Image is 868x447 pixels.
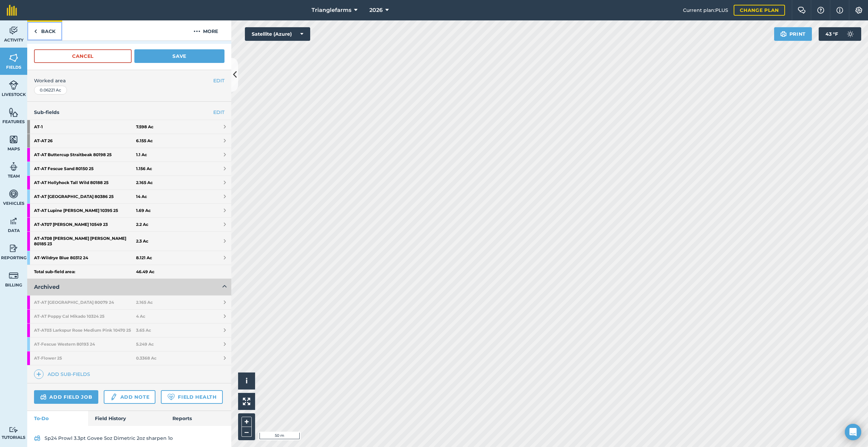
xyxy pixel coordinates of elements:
[34,337,136,351] strong: AT - Fescue Western 80193 24
[312,6,351,14] span: Trianglefarms
[88,411,165,426] a: Field History
[136,208,151,213] strong: 1.69 Ac
[9,53,18,63] img: svg+xml;base64,PHN2ZyB4bWxucz0iaHR0cDovL3d3dy53My5vcmcvMjAwMC9zdmciIHdpZHRoPSI1NiIgaGVpZ2h0PSI2MC...
[9,427,18,433] img: svg+xml;base64,PD94bWwgdmVyc2lvbj0iMS4wIiBlbmNvZGluZz0idXRmLTgiPz4KPCEtLSBHZW5lcmF0b3I6IEFkb2JlIE...
[243,398,250,405] img: Four arrows, one pointing top left, one top right, one bottom right and the last bottom left
[9,162,18,172] img: svg+xml;base64,PD94bWwgdmVyc2lvbj0iMS4wIiBlbmNvZGluZz0idXRmLTgiPz4KPCEtLSBHZW5lcmF0b3I6IEFkb2JlIE...
[819,27,861,41] button: 43 °F
[27,411,88,426] a: To-Do
[136,180,153,185] strong: 2.165 Ac
[34,148,136,162] strong: AT - AT Buttercup Straitbeak 80198 25
[213,77,224,84] button: EDIT
[836,6,843,14] img: svg+xml;base64,PHN2ZyB4bWxucz0iaHR0cDovL3d3dy53My5vcmcvMjAwMC9zdmciIHdpZHRoPSIxNyIgaGVpZ2h0PSIxNy...
[369,6,383,14] span: 2026
[136,255,152,261] strong: 8.121 Ac
[34,120,136,134] strong: AT - 1
[7,5,17,16] img: fieldmargin Logo
[27,218,231,231] a: AT-AT07 [PERSON_NAME] 10549 232.2 Ac
[34,369,93,379] a: Add sub-fields
[241,417,252,427] button: +
[27,120,231,134] a: AT-17.598 Ac
[27,324,231,337] a: AT-AT03 Larkspur Rose Medium Pink 10470 253.65 Ac
[825,27,838,41] span: 43 ° F
[34,204,136,217] strong: AT - AT Lupine [PERSON_NAME] 10395 25
[241,427,252,437] button: –
[36,370,41,378] img: svg+xml;base64,PHN2ZyB4bWxucz0iaHR0cDovL3d3dy53My5vcmcvMjAwMC9zdmciIHdpZHRoPSIxNCIgaGVpZ2h0PSIyNC...
[27,20,62,40] a: Back
[34,77,224,84] span: Worked area
[238,372,255,390] button: i
[136,166,152,171] strong: 1.156 Ac
[104,390,155,404] a: Add note
[34,434,40,442] img: svg+xml;base64,PD94bWwgdmVyc2lvbj0iMS4wIiBlbmNvZGluZz0idXRmLTgiPz4KPCEtLSBHZW5lcmF0b3I6IEFkb2JlIE...
[213,109,224,116] a: EDIT
[136,342,154,347] strong: 5.249 Ac
[845,424,861,440] div: Open Intercom Messenger
[34,251,136,265] strong: AT - Wildrye Blue 80312 24
[136,222,148,227] strong: 2.2 Ac
[34,390,98,404] a: Add field job
[246,377,248,385] span: i
[34,218,136,231] strong: AT - AT07 [PERSON_NAME] 10549 23
[27,351,231,365] a: AT-Flower 250.3368 Ac
[27,134,231,148] a: AT-AT 266.155 Ac
[34,310,136,323] strong: AT - AT Poppy Cal Mikado 10324 25
[27,109,231,116] h4: Sub-fields
[34,27,37,35] img: svg+xml;base64,PHN2ZyB4bWxucz0iaHR0cDovL3d3dy53My5vcmcvMjAwMC9zdmciIHdpZHRoPSI5IiBoZWlnaHQ9IjI0Ii...
[844,27,857,41] img: svg+xml;base64,PD94bWwgdmVyc2lvbj0iMS4wIiBlbmNvZGluZz0idXRmLTgiPz4KPCEtLSBHZW5lcmF0b3I6IEFkb2JlIE...
[27,190,231,203] a: AT-AT [GEOGRAPHIC_DATA] 80386 2514 Ac
[40,393,47,401] img: svg+xml;base64,PD94bWwgdmVyc2lvbj0iMS4wIiBlbmNvZGluZz0idXRmLTgiPz4KPCEtLSBHZW5lcmF0b3I6IEFkb2JlIE...
[34,324,136,337] strong: AT - AT03 Larkspur Rose Medium Pink 10470 25
[9,243,18,253] img: svg+xml;base64,PD94bWwgdmVyc2lvbj0iMS4wIiBlbmNvZGluZz0idXRmLTgiPz4KPCEtLSBHZW5lcmF0b3I6IEFkb2JlIE...
[34,86,67,95] div: 0.06221 Ac
[9,134,18,145] img: svg+xml;base64,PHN2ZyB4bWxucz0iaHR0cDovL3d3dy53My5vcmcvMjAwMC9zdmciIHdpZHRoPSI1NiIgaGVpZ2h0PSI2MC...
[110,393,117,401] img: svg+xml;base64,PD94bWwgdmVyc2lvbj0iMS4wIiBlbmNvZGluZz0idXRmLTgiPz4KPCEtLSBHZW5lcmF0b3I6IEFkb2JlIE...
[136,138,153,144] strong: 6.155 Ac
[34,49,132,63] button: Cancel
[9,270,18,281] img: svg+xml;base64,PD94bWwgdmVyc2lvbj0iMS4wIiBlbmNvZGluZz0idXRmLTgiPz4KPCEtLSBHZW5lcmF0b3I6IEFkb2JlIE...
[817,7,825,14] img: A question mark icon
[161,390,222,404] a: Field Health
[136,124,153,130] strong: 7.598 Ac
[9,216,18,226] img: svg+xml;base64,PD94bWwgdmVyc2lvbj0iMS4wIiBlbmNvZGluZz0idXRmLTgiPz4KPCEtLSBHZW5lcmF0b3I6IEFkb2JlIE...
[134,49,224,63] button: Save
[798,7,806,14] img: Two speech bubbles overlapping with the left bubble in the forefront
[136,314,145,319] strong: 4 Ac
[9,80,18,90] img: svg+xml;base64,PD94bWwgdmVyc2lvbj0iMS4wIiBlbmNvZGluZz0idXRmLTgiPz4KPCEtLSBHZW5lcmF0b3I6IEFkb2JlIE...
[27,162,231,176] a: AT-AT Fescue Sand 80150 251.156 Ac
[27,176,231,189] a: AT-AT Hollyhock Tall Wild 80188 252.165 Ac
[136,355,156,361] strong: 0.3368 Ac
[34,351,136,365] strong: AT - Flower 25
[34,296,136,309] strong: AT - AT [GEOGRAPHIC_DATA] 80079 24
[27,232,231,251] a: AT-AT08 [PERSON_NAME] [PERSON_NAME] 80185 232.3 Ac
[34,190,136,203] strong: AT - AT [GEOGRAPHIC_DATA] 80386 25
[855,7,863,14] img: A cog icon
[774,27,812,41] button: Print
[34,162,136,176] strong: AT - AT Fescue Sand 80150 25
[27,148,231,162] a: AT-AT Buttercup Straitbeak 80198 251.1 Ac
[136,300,153,305] strong: 2.165 Ac
[136,269,154,275] strong: 46.49 Ac
[136,328,151,333] strong: 3.65 Ac
[34,269,136,275] strong: Total sub-field area:
[27,296,231,309] a: AT-AT [GEOGRAPHIC_DATA] 80079 242.165 Ac
[27,279,231,295] button: Archived
[683,6,728,14] span: Current plan : PLUS
[27,310,231,323] a: AT-AT Poppy Cal Mikado 10324 254 Ac
[9,26,18,36] img: svg+xml;base64,PD94bWwgdmVyc2lvbj0iMS4wIiBlbmNvZGluZz0idXRmLTgiPz4KPCEtLSBHZW5lcmF0b3I6IEFkb2JlIE...
[194,27,200,35] img: svg+xml;base64,PHN2ZyB4bWxucz0iaHR0cDovL3d3dy53My5vcmcvMjAwMC9zdmciIHdpZHRoPSIyMCIgaGVpZ2h0PSIyNC...
[34,232,136,251] strong: AT - AT08 [PERSON_NAME] [PERSON_NAME] 80185 23
[27,204,231,217] a: AT-AT Lupine [PERSON_NAME] 10395 251.69 Ac
[27,337,231,351] a: AT-Fescue Western 80193 245.249 Ac
[166,411,231,426] a: Reports
[180,20,231,40] button: More
[9,107,18,117] img: svg+xml;base64,PHN2ZyB4bWxucz0iaHR0cDovL3d3dy53My5vcmcvMjAwMC9zdmciIHdpZHRoPSI1NiIgaGVpZ2h0PSI2MC...
[734,5,785,16] a: Change plan
[34,176,136,189] strong: AT - AT Hollyhock Tall Wild 80188 25
[9,189,18,199] img: svg+xml;base64,PD94bWwgdmVyc2lvbj0iMS4wIiBlbmNvZGluZz0idXRmLTgiPz4KPCEtLSBHZW5lcmF0b3I6IEFkb2JlIE...
[34,433,224,444] a: Sp24 Prowl 3.3pt Govee 5oz Dimetric 2oz sharpen 1o
[136,194,147,199] strong: 14 Ac
[245,27,310,41] button: Satellite (Azure)
[27,251,231,265] a: AT-Wildrye Blue 80312 248.121 Ac
[136,238,148,244] strong: 2.3 Ac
